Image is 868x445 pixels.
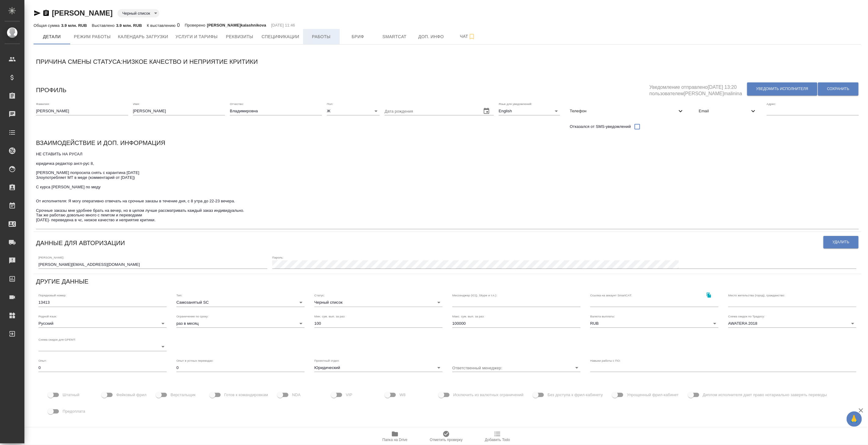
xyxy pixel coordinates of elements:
[207,22,266,28] p: [PERSON_NAME]kalashnikova
[42,9,50,17] button: Скопировать ссылку
[468,33,476,40] svg: Подписаться
[36,57,258,67] h6: Причина смены статуса: Низкое качество и неприятие критики
[590,315,615,318] label: Валюта выплаты:
[590,319,718,328] div: RUB
[272,256,284,259] label: Пароль:
[627,392,678,398] span: Упрощенный фрил-кабинет
[121,11,152,16] button: Черный список
[649,81,747,97] h5: Уведомление отправлено [DATE] 13:20 пользователем [PERSON_NAME]malinina
[703,289,715,301] button: Скопировать ссылку
[176,294,182,297] label: Тип:
[74,33,111,41] span: Режим работы
[176,319,305,328] div: раз в месяц
[314,298,443,307] div: Черный список
[225,33,254,41] span: Реквизиты
[380,33,409,41] span: Smartcat
[453,33,483,40] span: Чат
[703,392,827,398] span: Диплом исполнителя дает право нотариально заверять переводы
[472,428,523,445] button: Добавить Todo
[499,102,532,105] label: Язык для уведомлений:
[573,364,581,372] button: Open
[116,23,142,28] p: 3.9 млн. RUB
[728,294,785,297] label: Место жительства (город), гражданство:
[453,392,523,398] span: Исключить из валютных ограничений
[133,102,140,105] label: Имя:
[699,108,750,114] span: Email
[343,33,373,41] span: Бриф
[728,315,765,318] label: Схема скидок по Традосу:
[176,315,208,318] label: Ограничение по сроку:
[382,438,407,442] span: Папка на Drive
[827,86,849,92] span: Сохранить
[327,102,333,105] label: Пол:
[590,294,632,297] label: Ссылка на аккаунт SmartCAT:
[185,22,207,28] p: Проверено
[224,392,268,398] span: Готов к командировкам
[694,104,762,118] div: Email
[63,408,85,414] span: Предоплата
[452,315,485,318] label: Макс. сум. вып. за раз:
[36,102,50,105] label: Фамилия:
[570,108,677,114] span: Телефон
[147,23,177,28] p: К выставлению
[327,107,380,115] div: Ж
[400,392,406,398] span: W8
[767,102,776,105] label: Адрес:
[833,240,849,245] span: Удалить
[430,438,462,442] span: Отметить проверку
[314,294,325,297] label: Статус:
[271,22,295,28] p: [DATE] 11:46
[823,236,859,248] button: Удалить
[38,315,57,318] label: Родной язык:
[570,124,631,130] span: Отказался от SMS-уведомлений
[38,359,47,362] label: Опыт:
[176,298,305,307] div: Самозанятый SC
[175,33,218,41] span: Услуги и тарифы
[417,33,446,41] span: Доп. инфо
[230,102,244,105] label: Отчество:
[818,82,859,96] button: Сохранить
[262,33,299,41] span: Спецификации
[590,359,621,362] label: Навыки работы с ПО:
[421,428,472,445] button: Отметить проверку
[38,256,64,259] label: [PERSON_NAME]:
[118,9,159,17] div: Черный список
[37,33,67,41] span: Детали
[847,411,862,427] button: 🙏
[34,23,61,28] p: Общая сумма
[548,392,603,398] span: Без доступа к фрил-кабинету
[499,107,560,115] div: English
[36,238,125,248] h6: Данные для авторизации
[346,392,352,398] span: VIP
[369,428,421,445] button: Папка на Drive
[52,9,113,17] a: [PERSON_NAME]
[92,23,116,28] p: Выставлено
[147,22,180,29] div: 0
[314,359,340,362] label: Проектный отдел:
[34,9,41,17] button: Скопировать ссылку для ЯМессенджера
[38,319,167,328] div: Русский
[38,338,76,341] label: Схема скидок для GPEMT:
[171,392,196,398] span: Верстальщик
[849,413,859,425] span: 🙏
[565,104,689,118] div: Телефон
[36,277,89,286] h6: Другие данные
[118,33,168,41] span: Календарь загрузки
[747,82,817,96] button: Уведомить исполнителя
[485,438,510,442] span: Добавить Todo
[452,294,497,297] label: Мессенджер (ICQ, Skype и т.п.):
[307,33,336,41] span: Работы
[314,315,345,318] label: Мин. сум. вып. за раз:
[36,138,165,148] h6: Взаимодействие и доп. информация
[63,392,79,398] span: Штатный
[36,152,859,227] textarea: НЕ СТАВИТЬ НА РУСАЛ юридичка редактор англ-рус 8, [PERSON_NAME] попросила снять с карантина [DATE...
[61,23,87,28] p: 3.9 млн. RUB
[38,294,66,297] label: Порядковый номер:
[36,85,67,95] h6: Профиль
[756,86,808,92] span: Уведомить исполнителя
[116,392,146,398] span: Фейковый фрил
[176,359,214,362] label: Опыт в устных переводах:
[435,364,443,372] button: Open
[728,319,856,328] div: AWATERA 2018
[292,392,301,398] span: NDA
